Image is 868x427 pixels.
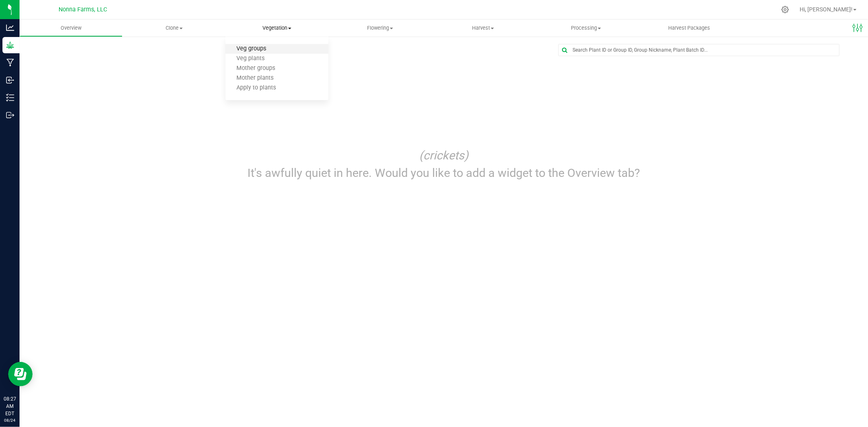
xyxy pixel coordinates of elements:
a: Clone [122,20,225,37]
span: Veg groups [225,46,277,52]
inline-svg: Analytics [6,24,14,32]
input: Search Plant ID or Group ID, Group Nickname, Plant Batch ID... [559,44,839,56]
span: Clone [123,24,225,32]
inline-svg: Inbound [6,76,14,84]
a: Vegetation Veg groups Veg plants Mother groups Mother plants Apply to plants [225,20,328,37]
a: Flowering [328,20,431,37]
span: Veg plants [225,55,275,62]
a: Overview [20,20,122,37]
a: Harvest Packages [638,20,741,37]
span: Flowering [329,24,431,32]
i: (crickets) [419,148,468,162]
span: Vegetation [225,24,328,32]
span: Processing [535,24,637,32]
div: Manage settings [780,6,790,13]
inline-svg: Inventory [6,94,14,102]
span: Hi, [PERSON_NAME]! [800,6,853,13]
a: Harvest [432,20,535,37]
iframe: Resource center [8,362,33,386]
inline-svg: Grow [6,41,14,49]
span: Harvest Packages [657,24,721,32]
span: Mother plants [225,75,284,82]
span: Nonna Farms, LLC [59,6,107,13]
p: It's awfully quiet in here. Would you like to add a widget to the Overview tab? [245,164,643,182]
inline-svg: Outbound [6,111,14,119]
span: Apply to plants [225,85,287,91]
span: Mother groups [225,65,286,72]
span: Overview [50,24,92,32]
p: 08/24 [4,417,16,423]
p: 08:27 AM EDT [4,395,16,417]
inline-svg: Manufacturing [6,59,14,67]
a: Processing [535,20,638,37]
span: Harvest [432,24,534,32]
